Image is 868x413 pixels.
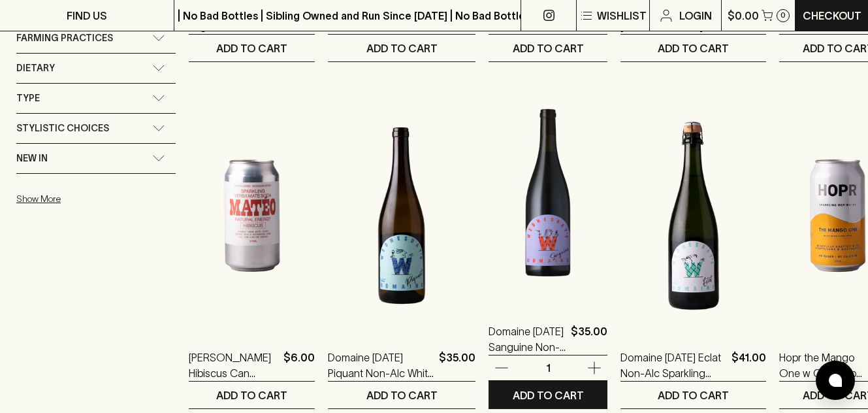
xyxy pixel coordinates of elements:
[439,350,475,381] p: $35.00
[283,350,315,381] p: $6.00
[679,8,712,24] p: Login
[620,35,766,61] button: ADD TO CART
[513,388,584,403] p: ADD TO CART
[16,24,176,53] div: Farming Practices
[189,35,315,61] button: ADD TO CART
[620,382,766,408] button: ADD TO CART
[658,388,729,403] p: ADD TO CART
[532,361,564,375] p: 1
[189,350,278,381] a: [PERSON_NAME] Hibiscus Can 375ml
[489,75,607,304] img: Domaine Wednesday Sanguine Non-Alc Red Tempranillo NV
[658,41,729,56] p: ADD TO CART
[513,41,584,56] p: ADD TO CART
[189,101,315,330] img: Mateo Soda Hibiscus Can 375ml
[829,374,842,387] img: bubble-icon
[67,8,107,24] p: FIND US
[489,323,566,355] a: Domaine [DATE] Sanguine Non-Alc Red Tempranillo NV
[571,323,607,355] p: $35.00
[216,388,287,403] p: ADD TO CART
[620,350,726,381] a: Domaine [DATE] Eclat Non-Alc Sparkling [GEOGRAPHIC_DATA]
[489,382,607,408] button: ADD TO CART
[216,41,287,56] p: ADD TO CART
[16,120,109,137] span: Stylistic Choices
[779,350,863,381] a: Hopr the Mango One w Citra Hops 375ml
[16,30,113,46] span: Farming Practices
[366,41,438,56] p: ADD TO CART
[780,12,786,19] p: 0
[328,101,475,330] img: Domaine Wednesday Piquant Non-Alc White Airen NV
[597,8,647,24] p: Wishlist
[489,35,607,61] button: ADD TO CART
[16,54,176,83] div: Dietary
[16,60,55,76] span: Dietary
[620,101,766,330] img: Domaine Wednesday Eclat Non-Alc Sparkling NV
[16,90,40,107] span: Type
[16,114,176,143] div: Stylistic Choices
[328,35,475,61] button: ADD TO CART
[728,8,759,24] p: $0.00
[16,84,176,113] div: Type
[328,382,475,408] button: ADD TO CART
[366,388,438,403] p: ADD TO CART
[16,144,176,173] div: New In
[803,8,861,24] p: Checkout
[16,150,48,167] span: New In
[328,350,434,381] a: Domaine [DATE] Piquant Non-Alc White Airen [GEOGRAPHIC_DATA]
[16,186,187,212] button: Show More
[189,382,315,408] button: ADD TO CART
[731,350,766,381] p: $41.00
